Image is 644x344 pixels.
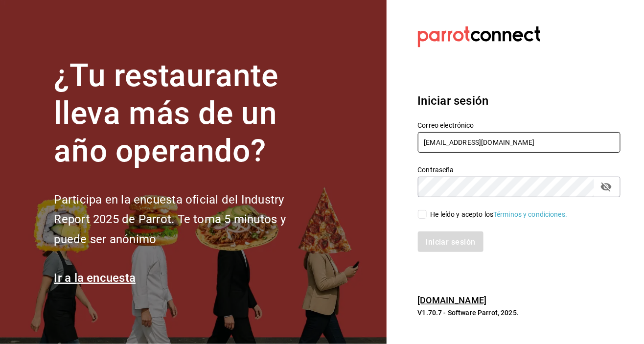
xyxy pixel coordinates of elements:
a: Términos y condiciones. [493,210,567,218]
font: Contraseña [418,166,454,174]
button: campo de contraseña [598,179,615,195]
font: Correo electrónico [418,122,474,130]
a: [DOMAIN_NAME] [418,295,487,305]
font: Iniciar sesión [418,94,489,108]
input: Ingresa tu correo electrónico [418,132,621,153]
a: Ir a la encuesta [54,271,136,285]
font: He leído y acepto los [431,210,494,218]
font: Participa en la encuesta oficial del Industry Report 2025 de Parrot. Te toma 5 minutos y puede se... [54,193,286,247]
font: ¿Tu restaurante lleva más de un año operando? [54,57,278,169]
font: V1.70.7 - Software Parrot, 2025. [418,309,519,317]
